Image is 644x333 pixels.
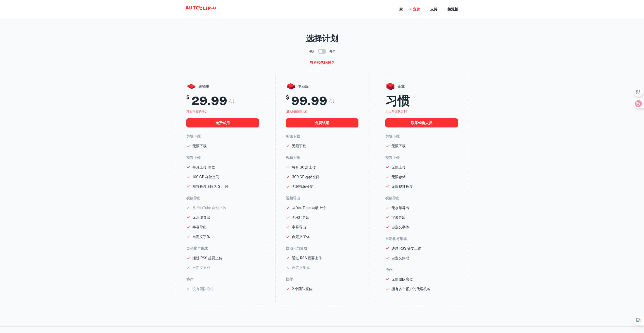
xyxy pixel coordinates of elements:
h5: $ [186,94,190,108]
p: 自定义集成 [192,265,210,270]
p: 字幕导出 [192,224,207,230]
button: 免费试用 [286,118,358,127]
p: 自定义集成 [391,255,409,261]
button: 免费试用 [186,118,259,127]
span: 团队的最佳计划 [286,110,307,113]
h6: 有折扣代码吗？ [310,60,335,65]
h2: 习惯 [385,94,410,108]
font: 专业版 [298,84,309,89]
span: /月 [329,98,335,104]
p: 无限下载 [292,143,306,149]
font: 企业 [398,84,405,89]
p: 无限上传 [391,164,406,170]
p: 100 GB 存储空间 [192,174,219,180]
h6: 自动化与集成 [186,246,259,251]
p: 无限下载 [192,143,207,149]
p: 自定义字体 [391,224,409,230]
h6: 视频上传 [186,155,259,160]
font: 造物主 [199,84,209,89]
h6: 协作 [286,276,358,282]
h6: 自动化与集成 [385,236,458,242]
p: 无水印导出 [391,205,409,211]
p: 自定义字体 [192,234,210,239]
p: 自定义集成 [292,265,310,270]
p: 没有团队席位 [192,286,214,292]
span: 释放内容的潜力 [186,110,208,113]
h6: 剪辑下载 [286,134,358,139]
span: /月 [229,98,235,104]
h6: 剪辑下载 [385,134,458,139]
span: 每月 [309,49,315,54]
p: 通过 RSS 提要上传 [391,246,421,251]
p: 无限存储 [391,174,406,180]
p: 每月上传 10 次 [192,164,216,170]
h6: 视频上传 [286,155,358,160]
button: 有折扣代码吗？ [308,58,337,67]
h6: 视频导出 [286,195,358,201]
p: 从 YouTube 自动上传 [192,205,226,211]
button: 联系销售人员 [385,118,458,127]
p: 无限团队席位 [391,276,413,282]
p: 拥有多个帐户的代理机构 [391,286,431,292]
p: 无水印导出 [292,215,310,220]
p: 无限视频长度 [292,184,313,189]
h6: 协作 [186,276,259,282]
p: 自定义字体 [292,234,310,239]
p: 选择计划 [176,32,468,45]
span: 每年 [329,49,335,54]
span: 为大型团队定制 [385,110,407,113]
p: 通过 RSS 提要上传 [292,255,322,261]
h6: 视频导出 [186,195,259,201]
h6: 协作 [385,267,458,272]
h6: 视频导出 [385,195,458,201]
h2: 29.99 [192,94,227,108]
p: 视频长度上限为 3 小时 [192,184,228,189]
h5: $ [286,94,289,108]
h2: 99.99 [291,94,327,108]
p: 2 个团队座位 [292,286,312,292]
p: 无水印导出 [192,215,210,220]
p: 通过 RSS 提要上传 [192,255,222,261]
p: 300 GB 存储空间 [292,174,320,180]
p: 无限视频长度 [391,184,413,189]
p: 从 YouTube 自动上传 [292,205,326,211]
p: 字幕导出 [292,224,306,230]
h6: 剪辑下载 [186,134,259,139]
p: 无限下载 [391,143,406,149]
p: 字幕导出 [391,215,406,220]
h6: 视频上传 [385,155,458,160]
h6: 自动化与集成 [286,246,358,251]
p: 每月 30 次上传 [292,164,316,170]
